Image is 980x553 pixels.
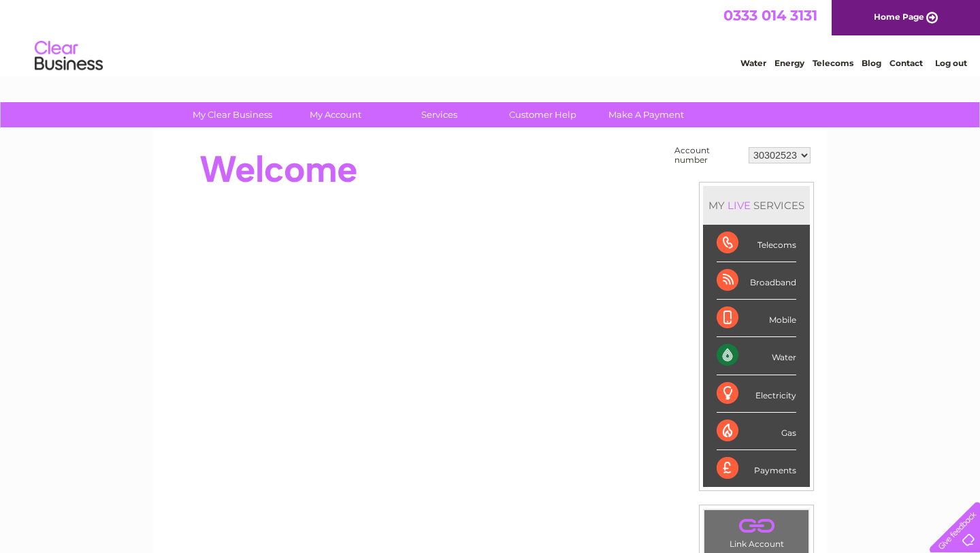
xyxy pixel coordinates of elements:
[590,102,702,127] a: Make A Payment
[487,102,599,127] a: Customer Help
[717,225,796,262] div: Telecoms
[717,337,796,375] div: Water
[774,58,804,68] a: Energy
[169,7,813,66] div: Clear Business is a trading name of Verastar Limited (registered in [GEOGRAPHIC_DATA] No. 3667643...
[383,102,495,127] a: Services
[862,58,881,68] a: Blog
[717,262,796,300] div: Broadband
[717,375,796,413] div: Electricity
[889,58,923,68] a: Contact
[704,509,809,552] td: Link Account
[671,142,745,168] td: Account number
[935,58,967,68] a: Log out
[176,102,289,127] a: My Clear Business
[280,102,392,127] a: My Account
[740,58,766,68] a: Water
[813,58,853,68] a: Telecoms
[34,35,103,77] img: logo.png
[717,300,796,337] div: Mobile
[717,413,796,450] div: Gas
[725,199,753,212] div: LIVE
[723,7,817,24] a: 0333 014 3131
[717,450,796,487] div: Payments
[708,513,805,537] a: .
[703,186,810,225] div: MY SERVICES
